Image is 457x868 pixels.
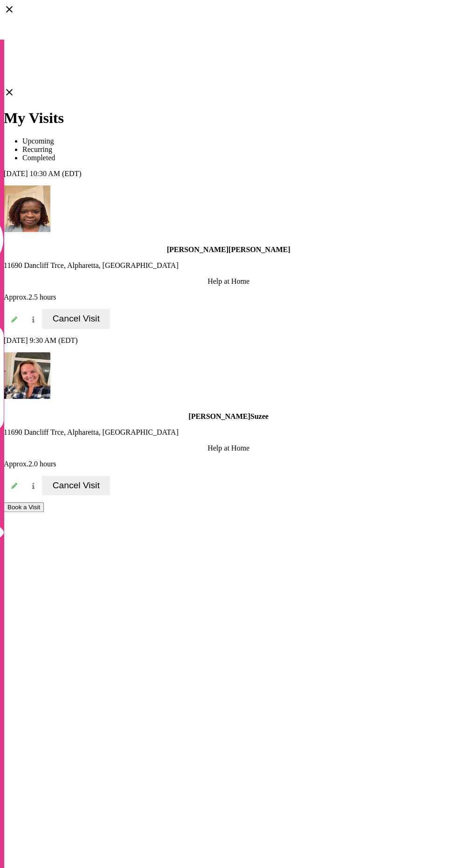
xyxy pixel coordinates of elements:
button: Cancel Visit [42,309,110,329]
img: b58fP9iDRJaMXK265Ics [4,185,50,232]
li: Completed [22,154,453,162]
span: [DATE] 10:30 AM (EDT) [4,170,82,178]
p: Help at Home [4,277,453,286]
p: [PERSON_NAME] Suzee [4,412,453,421]
p: Approx. 2.5 hours [4,293,453,301]
p: 11690 Dancliff Trce, Alpharetta, [GEOGRAPHIC_DATA] [4,261,453,270]
img: FVhIGWlSQVSRp8tieePF [4,352,50,399]
li: Recurring [22,145,453,154]
h1: My Visits [4,109,453,127]
i: close [4,87,15,98]
span: [DATE] 9:30 AM (EDT) [4,336,78,344]
p: Approx. 2.0 hours [4,460,453,468]
p: 11690 Dancliff Trce, Alpharetta, [GEOGRAPHIC_DATA] [4,428,453,437]
i: close [4,4,15,15]
p: Help at Home [4,444,453,452]
button: Cancel Visit [42,476,110,496]
p: [PERSON_NAME] [PERSON_NAME] [4,246,453,254]
button: Book a Visit [4,502,44,512]
a: Book a Visit [4,503,44,511]
li: Upcoming [22,137,453,145]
